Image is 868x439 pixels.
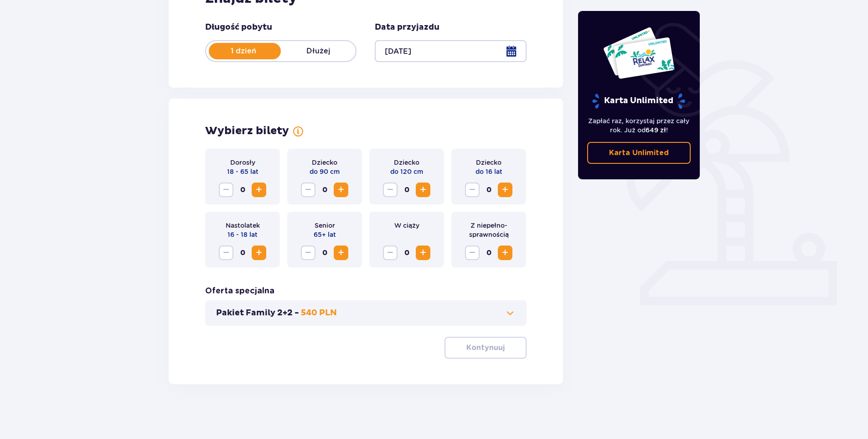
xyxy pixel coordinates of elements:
[312,158,337,167] p: Dziecko
[252,183,266,197] button: Increase
[587,116,691,135] p: Zapłać raz, korzystaj przez cały rok. Już od !
[399,183,414,197] span: 0
[317,246,332,260] span: 0
[206,46,281,56] p: 1 dzień
[587,142,691,164] a: Karta Unlimited
[205,286,274,297] p: Oferta specjalna
[252,246,266,260] button: Increase
[481,183,496,197] span: 0
[498,246,512,260] button: Increase
[465,246,480,260] button: Decrease
[227,167,258,176] p: 18 - 65 lat
[235,246,250,260] span: 0
[301,308,337,319] p: 540 PLN
[390,167,423,176] p: do 120 cm
[375,22,439,33] p: Data przyjazdu
[498,183,512,197] button: Increase
[383,246,398,260] button: Decrease
[219,183,233,197] button: Decrease
[416,183,430,197] button: Increase
[475,167,502,176] p: do 16 lat
[219,246,233,260] button: Decrease
[216,308,516,319] button: Pakiet Family 2+2 -540 PLN
[444,337,527,359] button: Kontynuuj
[205,22,272,33] p: Długość pobytu
[481,246,496,260] span: 0
[310,167,340,176] p: do 90 cm
[459,221,519,239] p: Z niepełno­sprawnością
[315,221,335,230] p: Senior
[591,93,686,109] p: Karta Unlimited
[226,221,260,230] p: Nastolatek
[465,183,480,197] button: Decrease
[399,246,414,260] span: 0
[301,246,315,260] button: Decrease
[314,230,336,239] p: 65+ lat
[394,221,419,230] p: W ciąży
[476,158,501,167] p: Dziecko
[205,124,289,138] p: Wybierz bilety
[334,246,348,260] button: Increase
[394,158,419,167] p: Dziecko
[416,246,430,260] button: Increase
[646,126,666,134] span: 649 zł
[281,46,356,56] p: Dłużej
[317,183,332,197] span: 0
[609,148,669,158] p: Karta Unlimited
[301,183,315,197] button: Decrease
[216,308,299,319] p: Pakiet Family 2+2 -
[235,183,250,197] span: 0
[230,158,255,167] p: Dorosły
[227,230,258,239] p: 16 - 18 lat
[383,183,398,197] button: Decrease
[334,183,348,197] button: Increase
[466,343,505,353] p: Kontynuuj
